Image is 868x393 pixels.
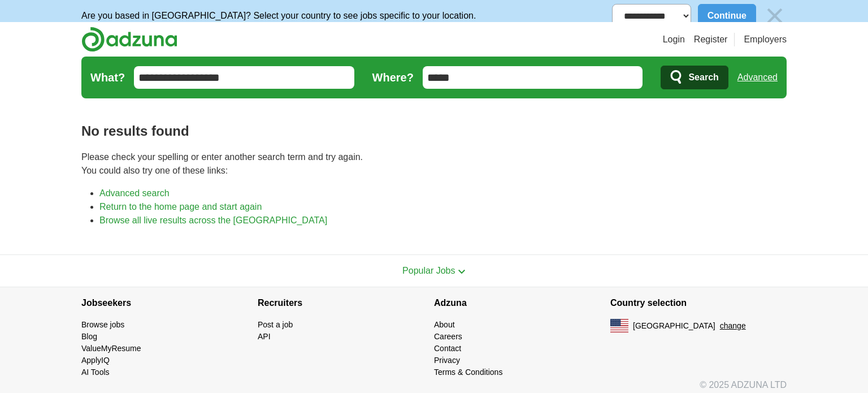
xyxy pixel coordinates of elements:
[434,332,462,341] a: Careers
[81,9,476,23] p: Are you based in [GEOGRAPHIC_DATA]? Select your country to see jobs specific to your location.
[81,320,124,329] a: Browse jobs
[694,33,728,46] a: Register
[372,69,414,86] label: Where?
[698,4,756,28] button: Continue
[81,121,787,141] h1: No results found
[661,66,728,89] button: Search
[81,356,110,365] a: ApplyIQ
[402,266,455,275] span: Popular Jobs
[81,27,177,52] img: Adzuna logo
[434,368,502,377] a: Terms & Conditions
[610,319,628,332] img: US flag
[81,332,97,341] a: Blog
[663,33,685,46] a: Login
[99,188,170,198] a: Advanced search
[737,66,778,89] a: Advanced
[81,150,787,178] p: Please check your spelling or enter another search term and try again. You could also try one of ...
[744,33,787,46] a: Employers
[81,344,141,353] a: ValueMyResume
[258,320,293,329] a: Post a job
[99,215,327,225] a: Browse all live results across the [GEOGRAPHIC_DATA]
[458,269,466,274] img: toggle icon
[763,4,787,28] img: icon_close_no_bg.svg
[81,368,110,377] a: AI Tools
[434,356,460,365] a: Privacy
[688,66,718,89] span: Search
[434,344,461,353] a: Contact
[633,320,715,332] span: [GEOGRAPHIC_DATA]
[90,69,125,86] label: What?
[258,332,271,341] a: API
[720,320,746,332] button: change
[434,320,455,329] a: About
[99,202,262,211] a: Return to the home page and start again
[610,287,787,319] h4: Country selection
